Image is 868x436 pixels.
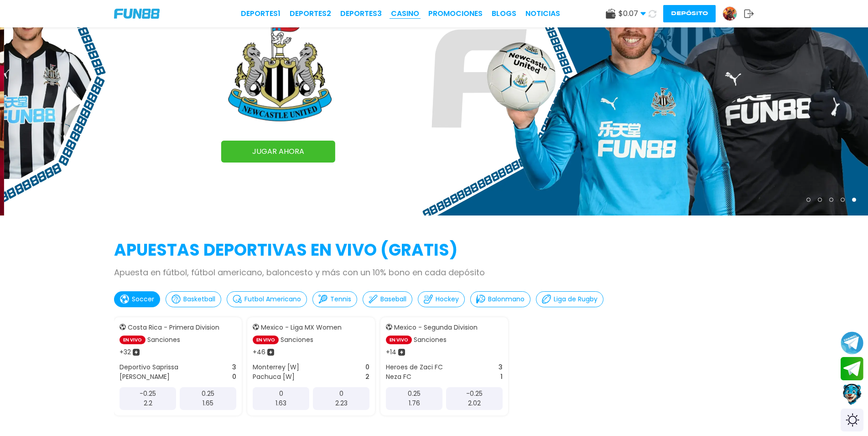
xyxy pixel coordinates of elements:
button: Join telegram [841,357,863,381]
button: Basketball [166,291,221,307]
button: Hockey [418,291,465,307]
button: Contact customer service [841,383,863,406]
p: 1.63 [275,399,286,408]
h2: APUESTAS DEPORTIVAS EN VIVO (gratis) [114,238,754,263]
p: Tennis [330,294,351,304]
p: Costa Rica - Primera Division [128,323,219,332]
p: Deportivo Saprissa [120,362,178,372]
p: 0 [279,389,283,399]
button: Futbol Americano [227,291,307,307]
p: 3 [232,362,236,372]
span: $ 0.07 [619,8,646,19]
a: Deportes1 [241,8,281,19]
p: Sanciones [281,335,313,345]
p: Heroes de Zaci FC [386,362,443,372]
p: + 32 [120,347,131,357]
p: + 46 [253,347,265,357]
p: 1 [500,372,503,382]
p: 3 [499,362,503,372]
button: Liga de Rugby [536,291,603,307]
button: Baseball [363,291,412,307]
p: Baseball [380,294,406,304]
p: Balonmano [488,294,525,304]
a: BLOGS [492,8,516,19]
button: Join telegram channel [841,331,863,355]
p: EN VIVO [386,336,412,344]
p: 1.65 [203,399,213,408]
p: [PERSON_NAME] [120,372,170,382]
img: Company Logo [114,9,160,19]
p: EN VIVO [120,336,146,344]
a: Promociones [428,8,483,19]
p: 0.25 [408,389,421,399]
p: 0 [365,362,369,372]
p: Sanciones [147,335,180,345]
p: Monterrey [W] [253,362,299,372]
p: Sanciones [414,335,447,345]
p: 0 [232,372,236,382]
p: Soccer [132,294,154,304]
p: Liga de Rugby [554,294,598,304]
p: 0.25 [202,389,214,399]
p: 2.2 [144,399,152,408]
p: + 14 [386,347,396,357]
a: JUGAR AHORA [221,141,335,163]
button: Depósito [663,5,716,22]
p: Apuesta en fútbol, fútbol americano, baloncesto y más con un 10% bono en cada depósito [114,266,754,278]
p: Mexico - Liga MX Women [261,323,342,332]
p: Futbol Americano [244,294,301,304]
div: Switch theme [841,409,863,431]
p: Pachuca [W] [253,372,295,382]
p: 0 [339,389,343,399]
p: Basketball [183,294,215,304]
a: CASINO [391,8,419,19]
a: NOTICIAS [525,8,560,19]
button: Soccer [114,291,160,307]
a: Deportes3 [340,8,382,19]
a: Deportes2 [290,8,331,19]
p: EN VIVO [253,336,279,344]
img: Avatar [723,7,737,21]
p: -0.25 [466,389,483,399]
p: 2.23 [335,399,348,408]
p: Mexico - Segunda Division [394,323,478,332]
p: -0.25 [140,389,156,399]
button: Balonmano [470,291,530,307]
p: Hockey [436,294,459,304]
button: Tennis [312,291,357,307]
p: 1.76 [409,399,420,408]
p: 2 [365,372,369,382]
a: Avatar [722,6,744,21]
p: Neza FC [386,372,411,382]
p: 2.02 [468,399,481,408]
